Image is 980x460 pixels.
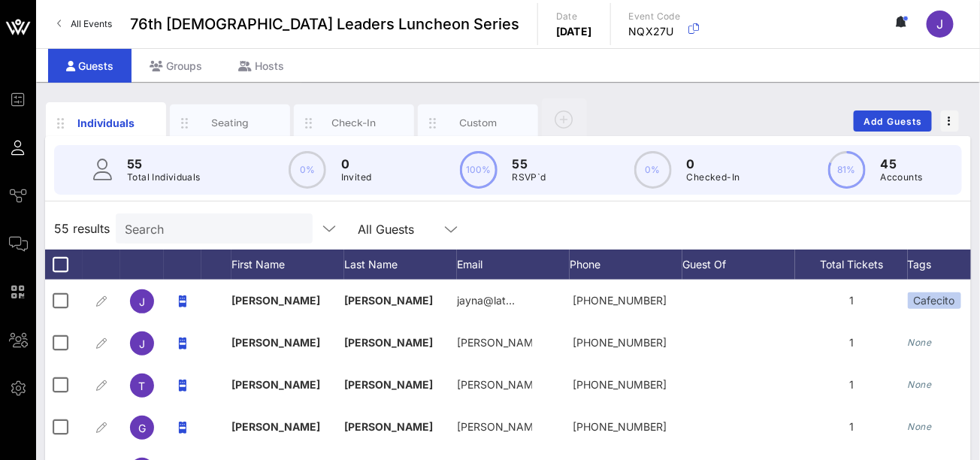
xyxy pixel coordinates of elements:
span: 55 results [54,219,110,238]
span: [PERSON_NAME] [231,336,320,349]
button: Add Guests [854,110,932,132]
div: Custom [445,116,512,130]
div: Individuals [73,115,140,131]
div: 1 [795,322,908,364]
span: [PERSON_NAME] [231,420,320,433]
span: J [139,295,145,308]
p: [PERSON_NAME]… [457,364,532,406]
div: First Name [231,250,344,280]
span: J [937,17,944,32]
p: [PERSON_NAME]… [457,322,532,364]
span: G [138,422,146,434]
p: Checked-In [687,170,740,185]
div: Hosts [220,49,302,83]
p: jayna@lat… [457,280,515,322]
p: [PERSON_NAME]or… [457,406,532,448]
div: All Guests [358,222,414,236]
p: [DATE] [556,24,592,39]
p: NQX27U [629,24,681,39]
i: None [908,421,932,432]
div: J [927,11,954,38]
div: Seating [197,116,264,130]
p: 0 [687,155,740,173]
span: +12135003331 [573,420,667,433]
div: Cafecito [908,292,961,309]
p: Event Code [629,9,681,24]
i: None [908,337,932,348]
p: RSVP`d [513,170,546,185]
span: +12817039292 [573,378,667,391]
p: 0 [341,155,372,173]
div: Check-In [321,116,388,130]
span: All Events [71,18,112,29]
span: [PERSON_NAME] [344,336,433,349]
div: Groups [132,49,220,83]
p: 45 [881,155,923,173]
span: J [139,337,145,350]
span: [PERSON_NAME] [231,294,320,307]
span: [PERSON_NAME] [231,378,320,391]
div: Guests [48,49,132,83]
span: [PERSON_NAME] [344,420,433,433]
span: Add Guests [864,116,923,127]
span: +16025418948 [573,336,667,349]
p: Date [556,9,592,24]
div: All Guests [349,213,469,244]
p: Total Individuals [127,170,201,185]
a: All Events [48,12,121,36]
span: T [139,380,146,392]
div: Last Name [344,250,457,280]
p: Accounts [881,170,923,185]
div: 1 [795,406,908,448]
div: Phone [570,250,682,280]
p: Invited [341,170,372,185]
span: +13104367738 [573,294,667,307]
p: 55 [513,155,546,173]
div: 1 [795,364,908,406]
span: [PERSON_NAME] [344,378,433,391]
div: Email [457,250,570,280]
span: 76th [DEMOGRAPHIC_DATA] Leaders Luncheon Series [130,13,519,35]
div: Total Tickets [795,250,908,280]
div: 1 [795,280,908,322]
div: Guest Of [682,250,795,280]
i: None [908,379,932,390]
span: [PERSON_NAME] [344,294,433,307]
p: 55 [127,155,201,173]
